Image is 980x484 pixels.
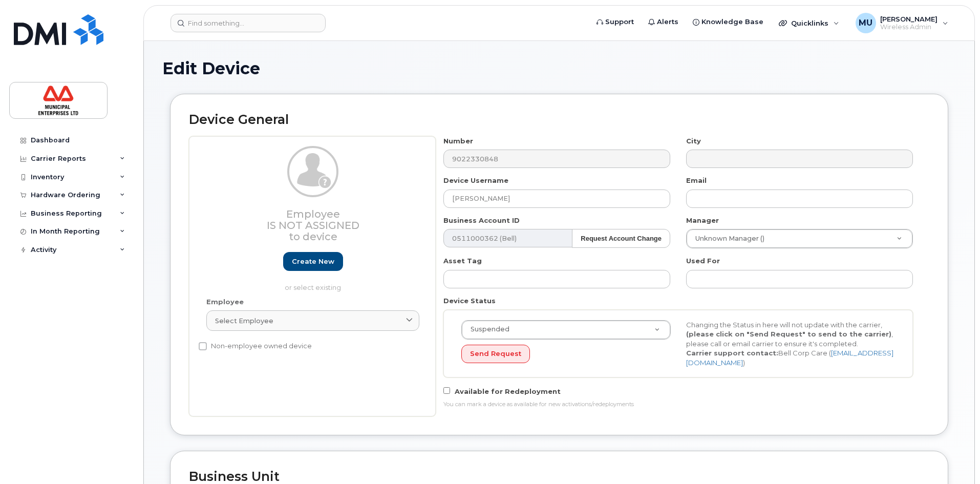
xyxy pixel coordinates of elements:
[678,320,903,368] div: Changing the Status in here will not update with the carrier, , please call or email carrier to e...
[443,176,508,185] label: Device Username
[686,176,707,185] label: Email
[206,297,244,307] label: Employee
[289,230,337,243] span: to device
[206,208,419,242] h3: Employee
[686,216,719,225] label: Manager
[267,219,359,232] span: Is not assigned
[581,235,662,242] strong: Request Account Change
[199,340,312,352] label: Non-employee owned device
[686,136,701,146] label: City
[443,401,913,409] div: You can mark a device as available for new activations/redeployments
[689,234,764,243] span: Unknown Manager ()
[686,330,891,338] strong: (please click on "Send Request" to send to the carrier)
[199,342,207,350] input: Non-employee owned device
[686,349,893,367] a: [EMAIL_ADDRESS][DOMAIN_NAME]
[283,252,343,271] a: Create new
[443,216,520,225] label: Business Account ID
[461,345,530,364] button: Send Request
[687,229,912,248] a: Unknown Manager ()
[443,387,450,394] input: Available for Redeployment
[443,296,496,306] label: Device Status
[206,310,419,331] a: Select employee
[686,349,778,357] strong: Carrier support contact:
[464,325,509,334] span: Suspended
[572,229,670,248] button: Request Account Change
[686,256,720,266] label: Used For
[443,256,482,266] label: Asset Tag
[443,136,473,146] label: Number
[215,316,273,326] span: Select employee
[455,387,561,395] span: Available for Redeployment
[189,470,929,484] h2: Business Unit
[189,113,929,127] h2: Device General
[206,283,419,292] p: or select existing
[162,59,956,77] h1: Edit Device
[462,321,670,339] a: Suspended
